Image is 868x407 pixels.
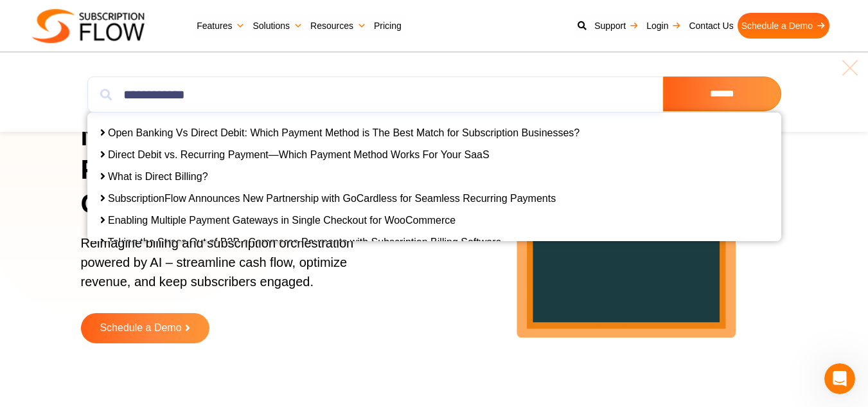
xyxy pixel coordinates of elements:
span: Schedule a Demo [100,323,181,334]
a: What is Direct Billing? [108,171,208,182]
h1: Next-Gen AI Billing Platform to Power Growth [81,120,401,221]
a: Enabling Multiple Payment Gateways in Single Checkout for WooCommerce [108,215,456,226]
a: Support [590,13,642,39]
p: Reimagine billing and subscription orchestration powered by AI – streamline cash flow, optimize r... [81,233,385,304]
a: Solutions [249,13,306,39]
a: Taking the Stress Out of B2B eCommerce Payments with Subscription Billing Software [108,237,502,248]
a: Schedule a Demo [738,13,829,39]
a: Open Banking Vs Direct Debit: Which Payment Method is The Best Match for Subscription Businesses? [108,127,580,138]
a: Pricing [370,13,405,39]
a: Features [193,13,249,39]
a: Schedule a Demo [81,313,209,343]
a: Direct Debit vs. Recurring Payment—Which Payment Method Works For Your SaaS [108,149,490,160]
iframe: Intercom live chat [824,363,855,394]
a: Login [642,13,685,39]
a: Resources [306,13,370,39]
img: Subscriptionflow [32,9,145,43]
a: SubscriptionFlow Announces New Partnership with GoCardless for Seamless Recurring Payments [108,193,556,204]
a: Contact Us [685,13,737,39]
